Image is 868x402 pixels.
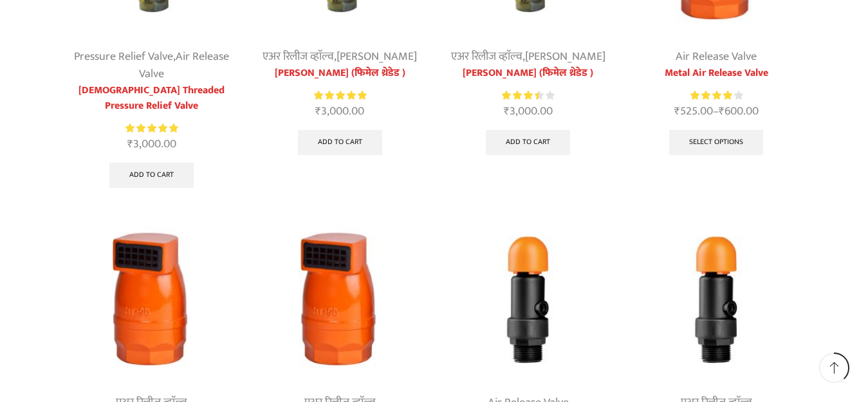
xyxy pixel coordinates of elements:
a: [PERSON_NAME] [525,47,605,66]
a: Metal Air Release Valve [632,66,801,81]
span: Rated out of 5 [502,89,539,102]
img: Metal Air Release Valve [68,215,237,384]
span: Rated out of 5 [314,89,366,102]
a: [PERSON_NAME] (फिमेल थ्रेडेड ) [444,66,613,81]
img: Plastic Air Release Valve [444,215,613,384]
img: प्लास्टिक एयर रिलीज व्हाॅल्व [632,215,801,384]
a: Select options for “Metal Air Release Valve” [669,130,763,156]
span: ₹ [315,102,321,121]
span: Rated out of 5 [690,89,734,102]
a: Add to cart: “प्रेशर रिलीफ व्हाॅल्व (फिमेल थ्रेडेड )” [298,130,382,156]
div: Rated 5.00 out of 5 [314,89,366,102]
a: एअर रिलीज व्हाॅल्व [451,47,522,66]
a: Add to cart: “Female Threaded Pressure Relief Valve” [109,163,194,188]
div: Rated 5.00 out of 5 [125,122,178,135]
span: Rated out of 5 [125,122,178,135]
div: Rated 4.14 out of 5 [690,89,743,102]
img: Metal Air Release Valve [255,215,425,384]
span: ₹ [719,102,725,121]
div: , [68,48,237,83]
span: ₹ [504,102,510,121]
span: ₹ [674,102,680,121]
bdi: 525.00 [674,102,713,121]
bdi: 3,000.00 [315,102,364,121]
a: Add to cart: “प्रेशर रिलीफ व्हाॅल्व (फिमेल थ्रेडेड )” [486,130,570,156]
a: Air Release Valve [676,47,757,66]
div: , [444,48,613,66]
span: – [632,103,801,120]
bdi: 600.00 [719,102,759,121]
div: Rated 3.50 out of 5 [502,89,554,102]
bdi: 3,000.00 [504,102,553,121]
a: [PERSON_NAME] (फिमेल थ्रेडेड ) [255,66,425,81]
a: [PERSON_NAME] [337,47,417,66]
a: Air Release Valve [139,47,229,84]
div: , [255,48,425,66]
a: एअर रिलीज व्हाॅल्व [263,47,334,66]
a: [DEMOGRAPHIC_DATA] Threaded Pressure Relief Valve [68,83,237,114]
bdi: 3,000.00 [127,134,176,154]
span: ₹ [127,134,133,154]
a: Pressure Relief Valve [74,47,173,66]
